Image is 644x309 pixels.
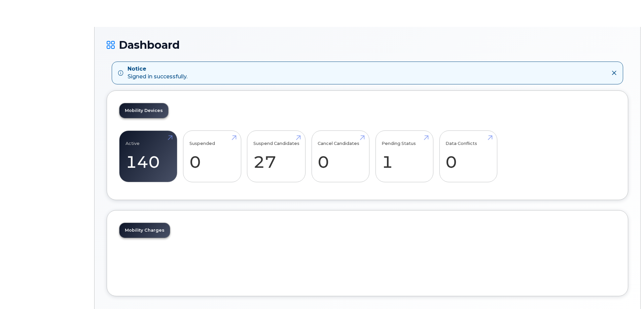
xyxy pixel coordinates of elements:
a: Pending Status 1 [382,134,427,179]
a: Data Conflicts 0 [445,134,491,179]
a: Suspended 0 [189,134,235,179]
div: Signed in successfully. [128,65,187,81]
a: Mobility Charges [119,223,170,238]
h1: Dashboard [107,39,628,51]
strong: Notice [128,65,187,73]
a: Mobility Devices [119,103,168,118]
a: Active 140 [126,134,171,179]
a: Suspend Candidates 27 [253,134,299,179]
a: Cancel Candidates 0 [318,134,363,179]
